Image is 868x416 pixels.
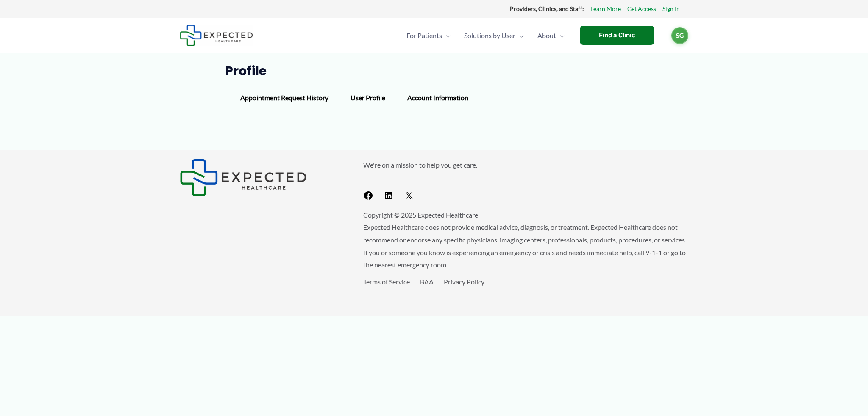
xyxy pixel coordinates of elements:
span: About [537,21,556,50]
div: Appointment Request History [229,85,339,110]
a: Get Access [627,3,656,14]
a: BAA [420,278,434,286]
div: User Profile [339,85,396,110]
a: Find a Clinic [580,26,654,45]
span: Menu Toggle [442,21,451,50]
a: Privacy Policy [444,278,484,286]
a: Learn More [590,3,621,14]
div: Account Information [396,85,479,110]
span: For Patients [406,21,442,50]
a: For PatientsMenu Toggle [400,21,457,50]
span: Menu Toggle [556,21,565,50]
img: Expected Healthcare Logo - side, dark font, small [180,159,307,196]
span: Solutions by User [464,21,515,50]
span: Expected Healthcare does not provide medical advice, diagnosis, or treatment. Expected Healthcare... [363,223,686,269]
a: Sign In [662,3,680,14]
span: Copyright © 2025 Expected Healthcare [363,211,478,219]
a: AboutMenu Toggle [531,21,571,50]
p: We're on a mission to help you get care. [363,159,688,171]
nav: Primary Site Navigation [400,21,571,50]
aside: Footer Widget 3 [363,275,688,307]
span: Menu Toggle [515,21,524,50]
img: Expected Healthcare Logo - side, dark font, small [180,25,253,46]
a: SG [671,27,688,44]
strong: Providers, Clinics, and Staff: [510,5,584,12]
h1: Profile [225,63,643,79]
a: Solutions by UserMenu Toggle [457,21,531,50]
a: Terms of Service [363,278,410,286]
aside: Footer Widget 2 [363,159,688,204]
aside: Footer Widget 1 [180,159,342,196]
